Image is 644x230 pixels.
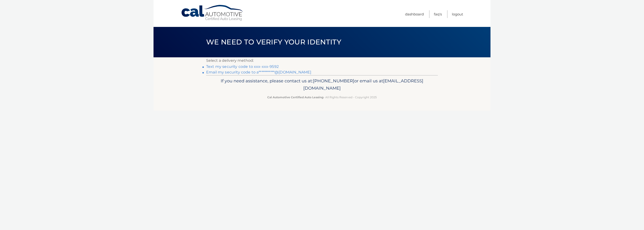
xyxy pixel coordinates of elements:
strong: Cal Automotive Certified Auto Leasing [267,95,323,99]
p: - All Rights Reserved - Copyright 2025 [209,95,435,100]
a: Cal Automotive [181,5,244,21]
a: FAQ's [434,10,442,18]
a: Dashboard [405,10,424,18]
span: We need to verify your identity [206,38,341,46]
p: Select a delivery method: [206,57,438,64]
span: [PHONE_NUMBER] [313,78,354,84]
p: If you need assistance, please contact us at: or email us at [209,77,435,92]
a: Logout [452,10,463,18]
a: Text my security code to xxx-xxx-9592 [206,64,279,69]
